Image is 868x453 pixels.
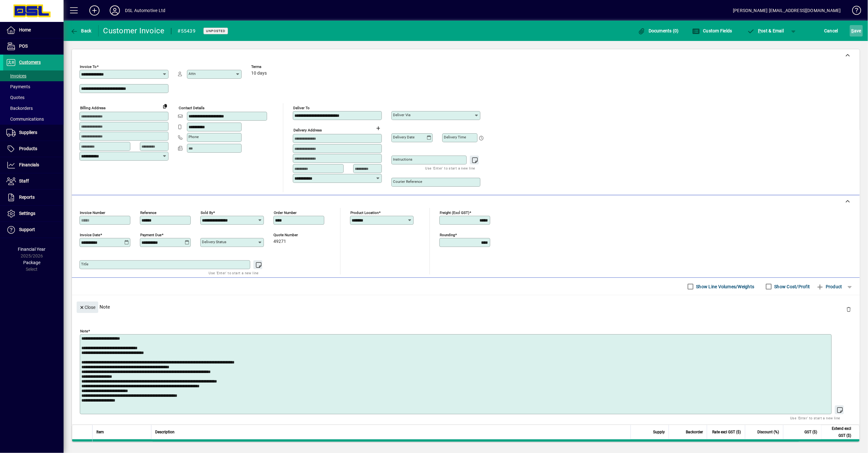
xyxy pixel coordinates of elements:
span: Terms [251,65,289,69]
span: Package [23,260,40,265]
mat-label: Title [81,262,88,266]
mat-label: Instructions [393,157,412,162]
mat-label: Courier Reference [393,179,422,184]
a: Products [3,141,64,157]
a: Suppliers [3,125,64,141]
span: Custom Fields [692,28,732,33]
span: GST ($) [805,429,817,436]
a: Reports [3,190,64,205]
a: POS [3,38,64,54]
a: Home [3,22,64,38]
a: Knowledge Base [847,1,860,22]
div: Customer Invoice [103,26,165,36]
span: Rate excl GST ($) [712,429,741,436]
mat-label: Product location [350,210,379,215]
span: Item [96,429,104,436]
button: Add [84,5,105,16]
mat-label: Invoice number [80,210,105,215]
mat-label: Attn [189,71,196,76]
span: Reports [19,195,35,200]
span: Customers [19,60,41,65]
span: Backorders [6,106,33,111]
mat-label: Rounding [440,233,455,237]
button: Back [69,25,93,37]
mat-label: Phone [189,135,199,139]
span: Financial Year [18,247,46,252]
span: P [758,28,761,33]
span: Backorder [686,429,703,436]
button: Close [77,302,98,313]
span: Financials [19,162,39,167]
a: Backorders [3,103,64,114]
a: Payments [3,81,64,92]
button: Product [813,281,845,292]
a: Staff [3,173,64,189]
span: Communications [6,117,44,122]
mat-label: Deliver To [293,106,310,110]
span: Staff [19,178,29,183]
span: Support [19,227,35,232]
mat-label: Freight (excl GST) [440,210,469,215]
a: Support [3,222,64,238]
label: Show Line Volumes/Weights [695,283,754,290]
span: Product [816,282,842,292]
mat-label: Reference [140,210,156,215]
mat-label: Sold by [201,210,213,215]
app-page-header-button: Close [75,304,100,310]
mat-hint: Use 'Enter' to start a new line [209,269,259,276]
button: Custom Fields [691,25,734,37]
span: ost & Email [747,28,784,33]
mat-label: Payment due [140,233,162,237]
mat-label: Delivery time [444,135,466,139]
button: Post & Email [744,25,787,37]
label: Show Cost/Profit [773,283,810,290]
a: Settings [3,206,64,222]
mat-label: Delivery status [202,240,226,244]
div: Note [72,295,860,318]
span: Description [155,429,175,436]
div: [PERSON_NAME] [EMAIL_ADDRESS][DOMAIN_NAME] [733,5,841,16]
span: S [851,28,854,33]
mat-label: Order number [274,210,297,215]
span: Settings [19,211,35,216]
a: Financials [3,157,64,173]
span: Suppliers [19,130,37,135]
mat-label: Note [80,329,88,333]
mat-label: Deliver via [393,113,410,117]
mat-label: Invoice date [80,233,100,237]
span: 49271 [273,239,286,244]
button: Documents (0) [636,25,681,37]
div: #55439 [178,26,196,36]
app-page-header-button: Back [64,25,99,37]
button: Delete [841,302,857,317]
span: POS [19,43,28,49]
span: Discount (%) [758,429,779,436]
mat-label: Delivery date [393,135,415,139]
span: Supply [653,429,665,436]
app-page-header-button: Delete [841,306,857,312]
button: Copy to Delivery address [160,101,170,111]
span: Cancel [824,26,838,36]
button: Choose address [373,123,383,133]
button: Save [850,25,863,37]
a: Invoices [3,70,64,81]
span: Quotes [6,95,24,100]
span: Unposted [206,29,225,33]
mat-label: Invoice To [80,64,97,69]
span: Invoices [6,73,26,78]
span: Home [19,27,31,32]
span: Products [19,146,37,151]
span: 10 days [251,71,267,76]
mat-hint: Use 'Enter' to start a new line [425,164,475,172]
span: Back [70,28,92,33]
span: Quote number [273,233,312,237]
a: Quotes [3,92,64,103]
button: Profile [105,5,125,16]
span: Payments [6,84,30,89]
a: Communications [3,114,64,124]
div: DSL Automotive Ltd [125,5,165,16]
span: Close [79,302,96,313]
button: Cancel [823,25,840,37]
span: Documents (0) [638,28,679,33]
mat-hint: Use 'Enter' to start a new line [790,414,840,422]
